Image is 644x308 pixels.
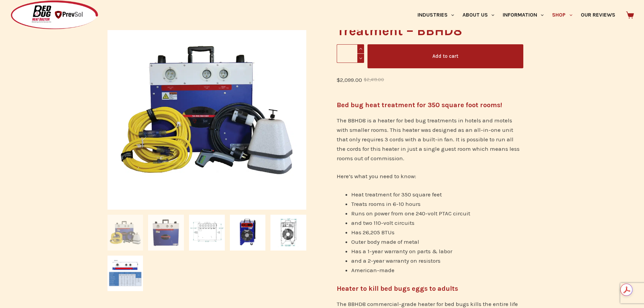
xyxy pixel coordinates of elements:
li: American-made [351,265,523,275]
img: BBHD8 electrical specifications for bed bug heat treatment [108,256,143,291]
input: Product quantity [337,44,364,63]
li: Has a 1-year warranty on parts & labor [351,246,523,256]
img: Front of the BBHD8 Bed Bug Heater [306,10,505,210]
bdi: 2,419.00 [364,77,384,82]
a: Front of the BBHD8 Bed Bug Heater [306,106,505,113]
li: Runs on power from one 240-volt PTAC circuit [351,209,523,218]
img: BBHD8 Heater for Bed Bug Treatment - full package [108,215,143,251]
span: $ [337,76,340,83]
h1: Heater for Bed Bug Treatment – BBHD8 [337,10,523,38]
li: Has 26,205 BTUs [351,228,523,237]
li: Treats rooms in 6-10 hours [351,199,523,209]
li: Outer body made of metal [351,237,523,246]
li: and a 2-year warranty on resistors [351,256,523,265]
img: Front of the BBHD8 Bed Bug Heater [148,215,184,251]
p: The BBHD8 is a heater for bed bug treatments in hotels and motels with smaller rooms. This heater... [337,116,523,163]
img: BBHD8 side view of the built in fan [230,215,266,251]
li: Heat treatment for 350 square feet [351,190,523,199]
bdi: 2,099.00 [337,76,362,83]
img: BBHD8 heater side view dimensions [270,215,306,251]
strong: Bed bug heat treatment for 350 square foot rooms! [337,101,502,109]
p: Here’s what you need to know: [337,171,523,181]
button: Open LiveChat chat widget [5,3,26,23]
span: $ [364,77,367,82]
strong: Heater to kill bed bugs eggs to adults [337,285,458,292]
button: Add to cart [367,44,523,68]
img: Front side dimensions of the BBHD8 electric heater [189,215,225,251]
li: and two 110-volt circuits [351,218,523,228]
